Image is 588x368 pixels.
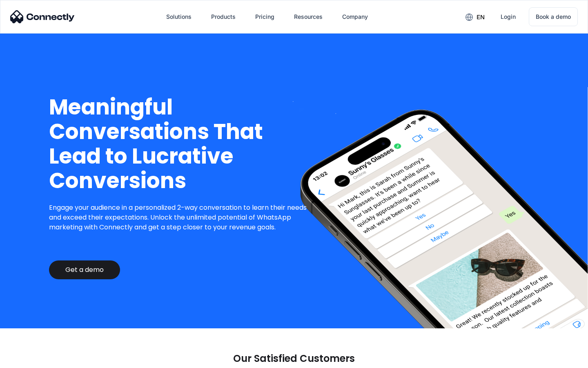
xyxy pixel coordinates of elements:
p: Our Satisfied Customers [233,353,355,364]
ul: Language list [16,354,49,365]
h1: Meaningful Conversations That Lead to Lucrative Conversions [49,95,313,193]
div: Company [336,7,374,27]
p: Engage your audience in a personalized 2-way conversation to learn their needs and exceed their e... [49,203,313,232]
div: Resources [294,11,323,22]
a: Pricing [249,7,281,27]
img: Connectly Logo [10,10,75,23]
div: en [477,11,485,23]
div: Solutions [166,11,192,22]
div: Resources [287,7,329,27]
div: Login [501,11,516,22]
div: Company [342,11,368,22]
aside: Language selected: English [8,354,49,365]
a: Login [494,7,522,27]
div: Get a demo [65,266,104,274]
div: Pricing [255,11,274,22]
div: en [459,11,491,23]
a: Book a demo [529,7,578,26]
div: Solutions [160,7,198,27]
div: Products [205,7,242,27]
a: Get a demo [49,260,120,279]
div: Products [211,11,236,22]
